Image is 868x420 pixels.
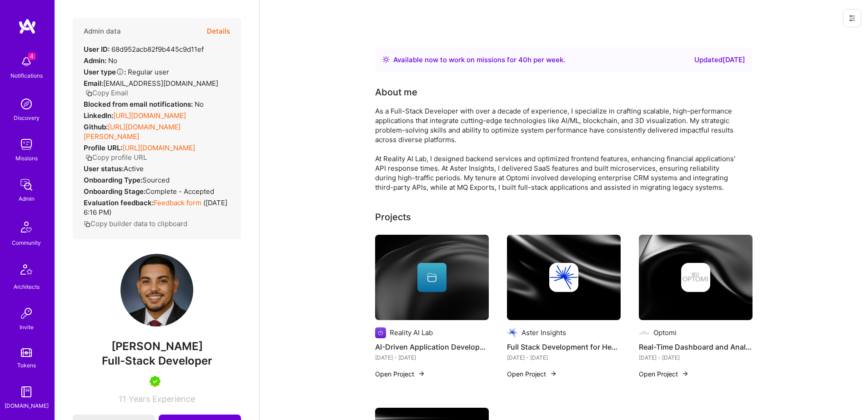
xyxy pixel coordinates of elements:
[507,327,518,338] img: Company logo
[84,45,110,54] strong: User ID:
[84,221,90,227] i: icon Copy
[14,113,40,123] div: Discovery
[694,54,745,65] div: Updated [DATE]
[84,67,169,77] div: Regular user
[122,143,195,152] a: [URL][DOMAIN_NAME]
[639,235,753,320] img: cover
[84,56,117,65] div: No
[375,106,739,192] div: As a Full-Stack Developer with over a decade of experience, I specialize in crafting scalable, hi...
[84,198,154,207] strong: Evaluation feedback:
[150,376,161,387] img: A.Teamer in Residence
[84,123,108,131] strong: Github:
[84,100,195,109] strong: Blocked from email notifications:
[102,354,212,367] span: Full-Stack Developer
[19,194,35,203] div: Admin
[84,198,230,217] div: ( [DATE] 6:16 PM )
[375,235,489,320] img: cover
[653,328,677,337] div: Optomi
[28,53,35,60] span: 4
[84,56,106,65] strong: Admin:
[146,187,214,196] span: Complete - Accepted
[142,176,170,184] span: sourced
[120,254,193,326] img: User Avatar
[550,370,557,377] img: arrow-right
[84,219,187,228] button: Copy builder data to clipboard
[116,68,124,76] i: Help
[17,53,35,71] img: bell
[507,341,621,353] h4: Full Stack Development for Healthcare SaaS
[84,68,126,76] strong: User type :
[18,18,36,35] img: logo
[85,90,92,97] i: icon Copy
[85,153,147,162] button: Copy profile URL
[84,99,204,109] div: No
[522,328,566,337] div: Aster Insights
[85,154,92,161] i: icon Copy
[375,341,489,353] h4: AI-Driven Application Development
[639,353,753,362] div: [DATE] - [DATE]
[113,111,186,120] a: [URL][DOMAIN_NAME]
[375,85,417,99] div: About me
[73,340,241,353] span: [PERSON_NAME]
[119,394,126,404] span: 11
[639,327,650,338] img: Company logo
[17,361,36,370] div: Tokens
[507,353,621,362] div: [DATE] - [DATE]
[17,304,35,322] img: Invite
[17,135,35,153] img: teamwork
[124,164,144,173] span: Active
[682,370,689,377] img: arrow-right
[14,282,40,292] div: Architects
[507,235,621,320] img: cover
[21,348,32,357] img: tokens
[17,383,35,401] img: guide book
[12,238,41,247] div: Community
[681,263,710,292] img: Company logo
[84,176,142,184] strong: Onboarding Type:
[15,216,37,238] img: Community
[84,164,124,173] strong: User status:
[84,111,113,120] strong: LinkedIn:
[5,401,49,410] div: [DOMAIN_NAME]
[639,369,689,379] button: Open Project
[375,369,425,379] button: Open Project
[103,79,218,88] span: [EMAIL_ADDRESS][DOMAIN_NAME]
[375,210,411,224] div: Projects
[10,71,43,80] div: Notifications
[84,123,181,141] a: [URL][DOMAIN_NAME][PERSON_NAME]
[84,27,121,35] h4: Admin data
[390,328,433,337] div: Reality AI Lab
[393,54,565,65] div: Available now to work on missions for h per week .
[639,341,753,353] h4: Real-Time Dashboard and Analytics Platform Development
[418,370,425,377] img: arrow-right
[518,55,527,64] span: 40
[375,353,489,362] div: [DATE] - [DATE]
[84,44,204,54] div: 68d952acb82f9b445c9d11ef
[375,327,386,338] img: Company logo
[20,322,34,332] div: Invite
[17,176,35,194] img: admin teamwork
[507,369,557,379] button: Open Project
[85,88,128,98] button: Copy Email
[84,187,146,196] strong: Onboarding Stage:
[84,79,103,88] strong: Email:
[549,263,578,292] img: Company logo
[154,198,201,207] a: Feedback form
[207,18,230,44] button: Details
[382,56,390,63] img: Availability
[129,394,195,404] span: Years Experience
[15,260,37,282] img: Architects
[84,143,122,152] strong: Profile URL:
[15,153,38,163] div: Missions
[17,95,35,113] img: discovery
